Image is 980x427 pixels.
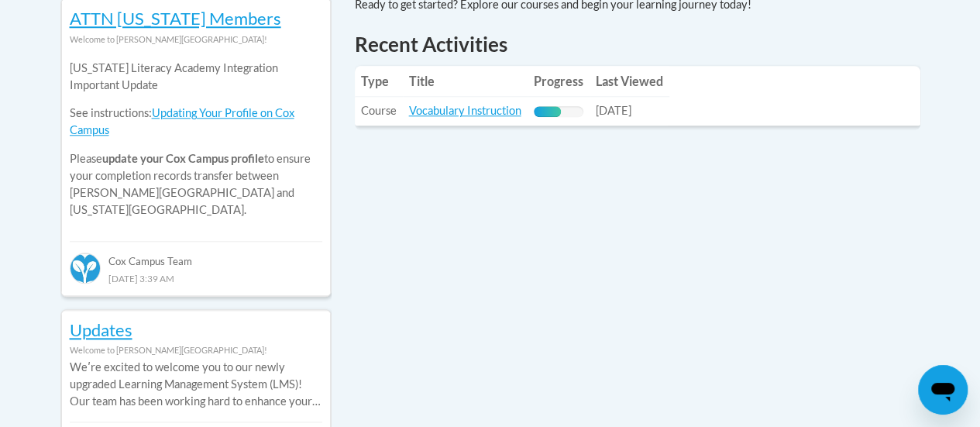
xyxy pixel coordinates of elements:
[70,48,322,230] div: Please to ensure your completion records transfer between [PERSON_NAME][GEOGRAPHIC_DATA] and [US_...
[70,241,322,269] div: Cox Campus Team
[70,31,322,48] div: Welcome to [PERSON_NAME][GEOGRAPHIC_DATA]!
[70,342,322,359] div: Welcome to [PERSON_NAME][GEOGRAPHIC_DATA]!
[590,66,669,97] th: Last Viewed
[403,66,528,97] th: Title
[534,106,561,117] div: Progress, %
[70,253,101,284] img: Cox Campus Team
[102,152,264,165] b: update your Cox Campus profile
[70,319,132,340] a: Updates
[596,104,631,117] span: [DATE]
[409,104,521,117] a: Vocabulary Instruction
[355,66,403,97] th: Type
[528,66,590,97] th: Progress
[918,365,968,415] iframe: Button to launch messaging window
[70,359,322,410] p: Weʹre excited to welcome you to our newly upgraded Learning Management System (LMS)! Our team has...
[70,60,322,94] p: [US_STATE] Literacy Academy Integration Important Update
[361,104,397,117] span: Course
[355,30,920,58] h1: Recent Activities
[70,105,322,139] p: See instructions:
[70,8,281,29] a: ATTN [US_STATE] Members
[70,270,322,287] div: [DATE] 3:39 AM
[70,106,294,136] a: Updating Your Profile on Cox Campus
